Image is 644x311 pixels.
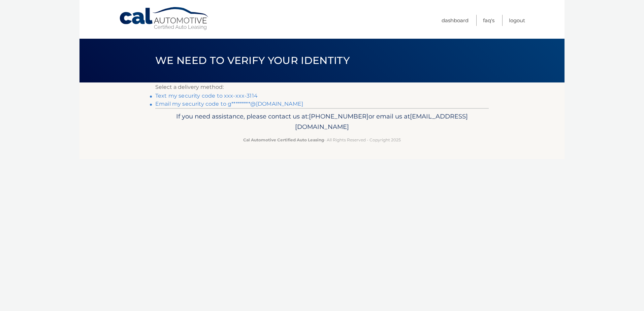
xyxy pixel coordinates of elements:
strong: Cal Automotive Certified Auto Leasing [243,137,324,142]
a: Logout [509,15,525,26]
span: We need to verify your identity [155,54,350,67]
p: Select a delivery method: [155,82,489,92]
p: - All Rights Reserved - Copyright 2025 [160,136,484,143]
a: FAQ's [483,15,494,26]
a: Text my security code to xxx-xxx-3114 [155,93,258,99]
a: Email my security code to g*********@[DOMAIN_NAME] [155,101,303,107]
p: If you need assistance, please contact us at: or email us at [160,111,484,133]
span: [PHONE_NUMBER] [309,112,368,120]
a: Cal Automotive [119,7,210,31]
a: Dashboard [442,15,469,26]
